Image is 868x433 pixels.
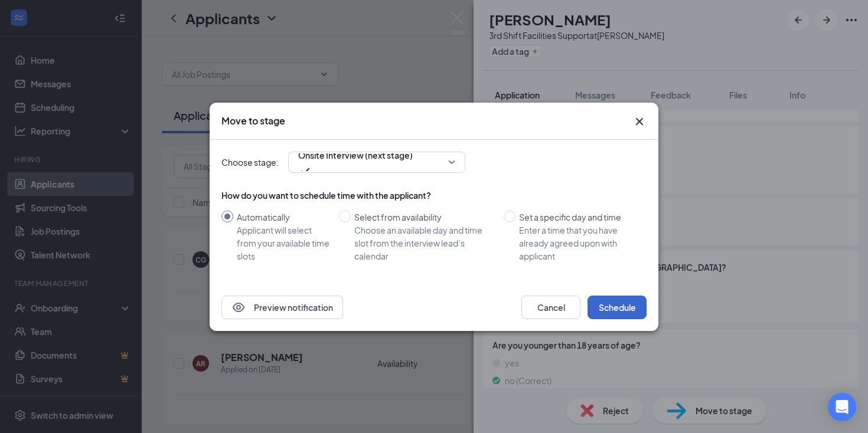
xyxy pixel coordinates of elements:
[298,164,312,178] svg: Checkmark
[828,393,856,421] div: Open Intercom Messenger
[221,189,647,201] div: How do you want to schedule time with the applicant?
[237,224,329,263] div: Applicant will select from your available time slots
[519,224,637,263] div: Enter a time that you have already agreed upon with applicant
[354,211,494,224] div: Select from availability
[237,211,329,224] div: Automatically
[354,224,494,263] div: Choose an available day and time slot from the interview lead’s calendar
[221,114,285,127] h3: Move to stage
[298,146,413,164] span: Onsite Interview (next stage)
[519,211,637,224] div: Set a specific day and time
[221,296,343,319] button: EyePreview notification
[632,114,647,129] button: Close
[588,296,647,319] button: Schedule
[231,300,246,314] svg: Eye
[632,114,647,129] svg: Cross
[221,156,279,169] span: Choose stage:
[521,296,580,319] button: Cancel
